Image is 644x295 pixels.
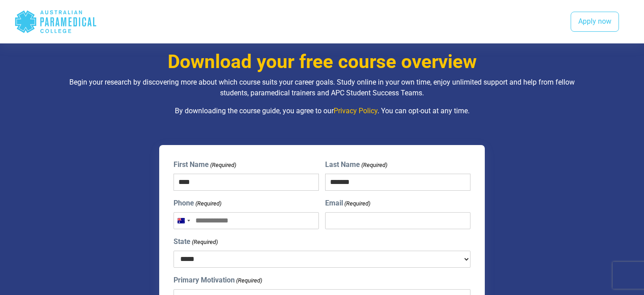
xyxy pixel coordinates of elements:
[195,199,222,208] span: (Required)
[60,106,584,116] p: By downloading the course guide, you agree to our . You can opt-out at any time.
[210,161,237,170] span: (Required)
[60,51,584,73] h3: Download your free course overview
[174,159,236,170] label: First Name
[334,107,377,115] a: Privacy Policy
[571,12,619,32] a: Apply now
[174,213,193,229] button: Selected country
[174,198,221,209] label: Phone
[14,7,97,36] div: Australian Paramedical College
[174,275,262,286] label: Primary Motivation
[174,236,218,247] label: State
[325,159,387,170] label: Last Name
[325,198,370,209] label: Email
[343,199,370,208] span: (Required)
[191,238,218,247] span: (Required)
[360,161,387,170] span: (Required)
[236,276,263,285] span: (Required)
[60,77,584,98] p: Begin your research by discovering more about which course suits your career goals. Study online ...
